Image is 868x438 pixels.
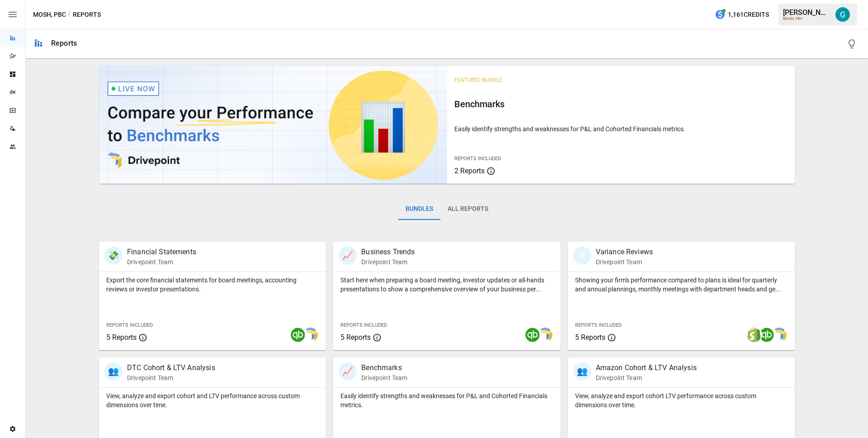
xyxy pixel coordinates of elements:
[339,362,357,381] div: 📈
[106,322,153,328] span: Reports Included
[596,373,697,382] p: Drivepoint Team
[33,9,66,20] button: MOSH, PBC
[340,391,553,409] p: Easily identify strengths and weaknesses for P&L and Cohorted Financials metrics.
[573,362,591,381] div: 👥
[68,9,71,20] div: /
[106,391,319,409] p: View, analyze and export cohort and LTV performance across custom dimensions over time.
[596,247,653,257] p: Variance Reviews
[303,328,318,342] img: smart model
[783,17,830,21] div: MOSH, PBC
[99,66,447,184] img: video thumbnail
[440,198,495,220] button: All Reports
[454,156,501,162] span: Reports Included
[728,9,769,20] span: 1,161 Credits
[711,6,773,23] button: 1,161Credits
[747,328,761,342] img: shopify
[361,257,415,267] p: Drivepoint Team
[361,373,407,382] p: Drivepoint Team
[291,328,305,342] img: quickbooks
[596,257,653,267] p: Drivepoint Team
[106,276,319,294] p: Export the core financial statements for board meetings, accounting reviews or investor presentat...
[104,247,123,265] div: 💸
[454,124,788,133] p: Easily identify strengths and weaknesses for P&L and Cohorted Financials metrics.
[361,362,407,373] p: Benchmarks
[830,2,855,27] button: Gavin Acres
[127,257,196,267] p: Drivepoint Team
[127,247,196,257] p: Financial Statements
[106,333,137,342] span: 5 Reports
[575,333,605,342] span: 5 Reports
[104,362,123,381] div: 👥
[454,167,485,175] span: 2 Reports
[340,276,553,294] p: Start here when preparing a board meeting, investor updates or all-hands presentations to show a ...
[783,8,830,17] div: [PERSON_NAME]
[454,97,788,111] h6: Benchmarks
[596,362,697,373] p: Amazon Cohort & LTV Analysis
[772,328,787,342] img: smart model
[454,77,502,83] span: Featured Bundle
[339,247,357,265] div: 📈
[127,373,215,382] p: Drivepoint Team
[51,39,77,48] div: Reports
[361,247,415,257] p: Business Trends
[575,276,788,294] p: Showing your firm's performance compared to plans is ideal for quarterly and annual plannings, mo...
[398,198,440,220] button: Bundles
[835,7,850,22] img: Gavin Acres
[573,247,591,265] div: 🗓
[575,391,788,409] p: View, analyze and export cohort LTV performance across custom dimensions over time.
[340,322,387,328] span: Reports Included
[575,322,622,328] span: Reports Included
[525,328,540,342] img: quickbooks
[340,333,371,342] span: 5 Reports
[759,328,774,342] img: quickbooks
[538,328,552,342] img: smart model
[127,362,215,373] p: DTC Cohort & LTV Analysis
